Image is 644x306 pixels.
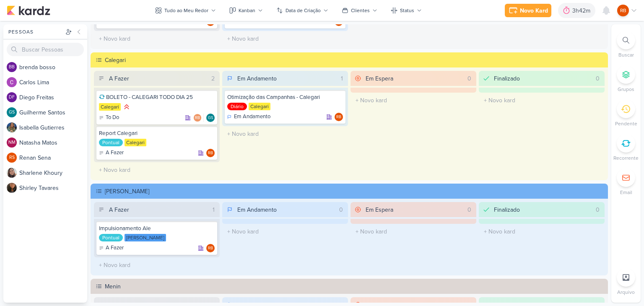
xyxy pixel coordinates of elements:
[338,74,346,83] div: 1
[96,33,218,45] input: + Novo kard
[99,149,124,157] div: A Fazer
[7,168,17,178] img: Sharlene Khoury
[7,153,17,163] div: Renan Sena
[125,139,146,146] div: Calegari
[618,86,634,93] p: Grupos
[592,74,603,83] div: 0
[620,189,632,196] p: Email
[19,169,87,177] div: S h a r l e n e K h o u r y
[336,115,341,119] p: RB
[224,33,346,45] input: + Novo kard
[224,128,346,140] input: + Novo kard
[99,93,215,101] div: BOLETO - CALEGARI TODO DIA 25
[99,103,121,111] div: Calegari
[208,151,213,156] p: RB
[7,28,64,36] div: Pessoas
[19,184,87,192] div: S h i r l e y T a v a r e s
[335,113,343,121] div: Rogerio Bispo
[206,114,215,122] div: Responsável: Guilherme Santos
[9,156,15,160] p: RS
[206,149,215,157] div: Rogerio Bispo
[208,20,213,24] p: RB
[352,94,475,106] input: + Novo kard
[7,5,50,16] img: kardz.app
[206,244,215,252] div: Responsável: Rogerio Bispo
[193,114,204,122] div: Colaboradores: Rogerio Bispo
[7,92,17,102] div: Diego Freitas
[109,74,129,83] div: A Fazer
[249,103,270,110] div: Calegari
[464,205,475,214] div: 0
[234,113,270,121] p: Em Andamento
[206,114,215,122] div: Guilherme Santos
[8,140,16,145] p: NM
[352,226,475,238] input: + Novo kard
[464,74,475,83] div: 0
[618,51,634,59] p: Buscar
[99,234,123,241] div: Pontual
[611,31,641,59] li: Ctrl + F
[122,103,131,111] div: Prioridade Alta
[237,74,277,83] div: Em Andamento
[105,282,605,291] div: Menin
[19,138,87,147] div: N a t a s h a M a t o s
[106,114,119,122] p: To Do
[125,234,166,241] div: [PERSON_NAME]
[480,226,603,238] input: + Novo kard
[480,94,603,106] input: + Novo kard
[19,153,87,162] div: R e n a n S e n a
[572,6,593,15] div: 3h42m
[227,93,343,101] div: Otimização das Campanhas - Calegari
[106,149,124,157] p: A Fazer
[99,225,215,232] div: Impulsionamento Ale
[520,6,548,15] div: Novo Kard
[7,183,17,193] img: Shirley Tavares
[99,114,119,122] div: To Do
[366,205,393,214] div: Em Espera
[224,226,346,238] input: + Novo kard
[109,205,129,214] div: A Fazer
[99,244,124,252] div: A Fazer
[494,74,520,83] div: Finalizado
[19,63,87,72] div: b r e n d a b o s s o
[335,113,343,121] div: Responsável: Rogerio Bispo
[494,205,520,214] div: Finalizado
[7,43,84,56] input: Buscar Pessoas
[7,137,17,148] div: Natasha Matos
[9,65,15,70] p: bb
[615,120,637,127] p: Pendente
[19,123,87,132] div: I s a b e l l a G u t i e r r e s
[7,122,17,132] img: Isabella Gutierres
[208,246,213,251] p: RB
[505,4,551,17] button: Novo Kard
[336,20,341,24] p: RB
[7,62,17,72] div: brenda bosso
[336,205,346,214] div: 0
[96,164,218,176] input: + Novo kard
[19,78,87,87] div: C a r l o s L i m a
[208,74,218,83] div: 2
[209,205,218,214] div: 1
[206,244,215,252] div: Rogerio Bispo
[227,113,270,121] div: Em Andamento
[617,5,629,16] div: Rogerio Bispo
[193,114,202,122] div: Rogerio Bispo
[195,116,200,120] p: RB
[620,7,626,14] p: RB
[237,205,277,214] div: Em Andamento
[105,56,605,65] div: Calegari
[9,110,15,115] p: GS
[206,149,215,157] div: Responsável: Rogerio Bispo
[227,103,247,110] div: Diário
[617,288,635,296] p: Arquivo
[19,108,87,117] div: G u i l h e r m e S a n t o s
[613,154,639,162] p: Recorrente
[366,74,393,83] div: Em Espera
[7,77,17,87] img: Carlos Lima
[592,205,603,214] div: 0
[106,244,124,252] p: A Fazer
[19,93,87,102] div: D i e g o F r e i t a s
[99,130,215,137] div: Report Calegari
[7,107,17,117] div: Guilherme Santos
[96,259,218,271] input: + Novo kard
